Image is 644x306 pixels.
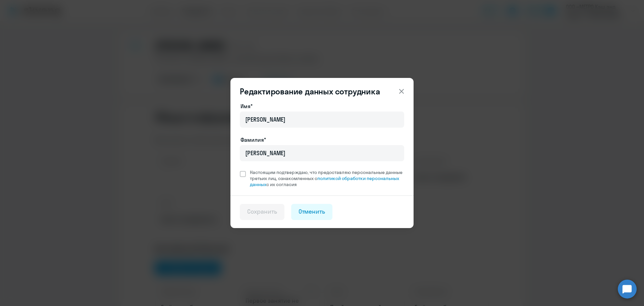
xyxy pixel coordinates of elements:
[240,136,266,144] label: Фамилия*
[247,207,277,216] div: Сохранить
[240,204,284,220] button: Сохранить
[230,86,414,97] header: Редактирование данных сотрудника
[299,207,325,216] div: Отменить
[250,169,404,187] span: Настоящим подтверждаю, что предоставляю персональные данные третьих лиц, ознакомленных с с их сог...
[291,204,333,220] button: Отменить
[250,175,399,187] a: политикой обработки персональных данных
